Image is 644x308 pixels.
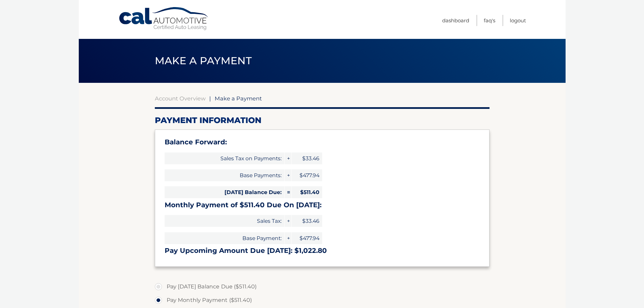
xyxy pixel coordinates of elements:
[285,215,291,227] span: +
[165,201,480,209] h3: Monthly Payment of $511.40 Due On [DATE]:
[510,15,526,26] a: Logout
[155,54,252,67] span: Make a Payment
[165,169,284,181] span: Base Payments:
[155,280,490,293] label: Pay [DATE] Balance Due ($511.40)
[155,95,206,102] a: Account Overview
[285,186,291,198] span: =
[165,246,480,255] h3: Pay Upcoming Amount Due [DATE]: $1,022.80
[442,15,469,26] a: Dashboard
[165,138,480,146] h3: Balance Forward:
[165,152,284,164] span: Sales Tax on Payments:
[209,95,211,102] span: |
[484,15,495,26] a: FAQ's
[292,232,322,244] span: $477.94
[165,215,284,227] span: Sales Tax:
[155,115,490,125] h2: Payment Information
[292,186,322,198] span: $511.40
[155,293,490,307] label: Pay Monthly Payment ($511.40)
[285,232,291,244] span: +
[165,232,284,244] span: Base Payment:
[285,152,291,164] span: +
[292,152,322,164] span: $33.46
[292,169,322,181] span: $477.94
[215,95,262,102] span: Make a Payment
[165,186,284,198] span: [DATE] Balance Due:
[285,169,291,181] span: +
[292,215,322,227] span: $33.46
[118,7,210,31] a: Cal Automotive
